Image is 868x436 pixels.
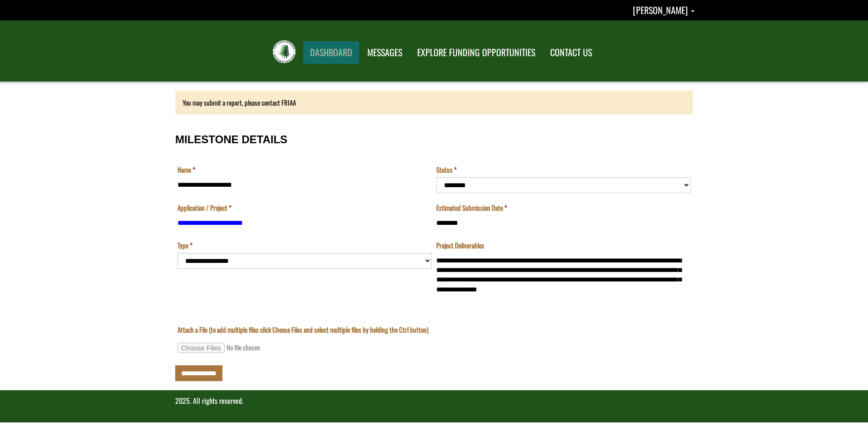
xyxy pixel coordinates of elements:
input: Name [178,177,432,193]
label: Project Deliverables [436,241,484,250]
a: MESSAGES [360,41,409,64]
input: Application / Project is a required field. [178,215,432,231]
p: 2025 [175,396,693,406]
a: EXPLORE FUNDING OPPORTUNITIES [410,41,542,64]
a: CONTACT US [543,41,599,64]
label: Status [436,165,457,174]
div: Milestone Details [175,124,693,381]
label: Type [178,241,192,250]
span: . All rights reserved. [190,395,243,406]
label: Estimated Submission Date [436,203,507,213]
a: DASHBOARD [303,41,359,64]
a: Kiera Stewart-Shepherd [633,3,695,17]
div: You may submit a report, please contact FRIAA [175,91,693,115]
span: [PERSON_NAME] [633,3,688,17]
label: Application / Project [178,203,232,213]
fieldset: MILESTONE DETAILS [175,124,693,307]
nav: Main Navigation [302,39,599,64]
textarea: Project Deliverables [436,253,690,297]
input: Attach a File (to add multiple files click Choose Files and select multiple files by holding the ... [178,343,301,353]
label: Attach a File (to add multiple files click Choose Files and select multiple files by holding the ... [178,325,429,334]
label: Name [178,165,195,174]
img: FRIAA Submissions Portal [273,40,296,63]
h3: MILESTONE DETAILS [175,134,693,145]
